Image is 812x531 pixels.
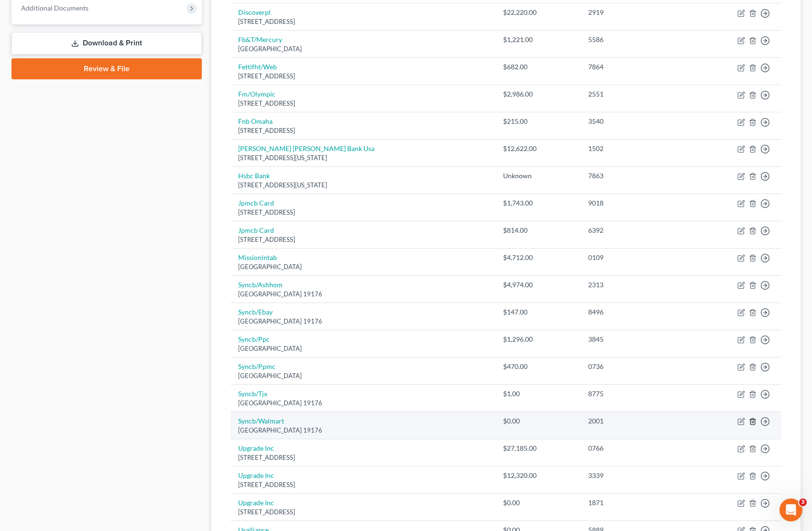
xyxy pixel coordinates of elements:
a: Syncb/Ppc [238,335,270,343]
div: [GEOGRAPHIC_DATA] 19176 [238,399,488,408]
div: $470.00 [503,362,573,371]
a: Fm/Olympic [238,90,275,98]
iframe: Intercom live chat [779,498,802,521]
div: 8496 [588,307,683,317]
div: 2919 [588,8,683,17]
div: $1,221.00 [503,35,573,44]
div: $12,622.00 [503,144,573,153]
div: [STREET_ADDRESS] [238,508,488,517]
div: $0.00 [503,498,573,508]
a: Discoverpl [238,8,271,16]
div: [STREET_ADDRESS] [238,208,488,217]
span: 3 [799,498,807,506]
a: Syncb/Ashhom [238,281,283,289]
div: 2551 [588,89,683,99]
div: [STREET_ADDRESS][US_STATE] [238,153,488,163]
div: [GEOGRAPHIC_DATA] 19176 [238,290,488,299]
div: 0736 [588,362,683,371]
div: $4,974.00 [503,280,573,290]
div: [GEOGRAPHIC_DATA] 19176 [238,426,488,435]
div: [GEOGRAPHIC_DATA] [238,344,488,353]
a: Syncb/Ppmc [238,362,275,370]
div: $4,712.00 [503,253,573,262]
div: [STREET_ADDRESS] [238,480,488,489]
div: $12,320.00 [503,471,573,480]
div: 7863 [588,171,683,181]
div: [GEOGRAPHIC_DATA] [238,44,488,54]
div: $1,743.00 [503,198,573,208]
a: Upgrade Inc [238,471,274,479]
div: [STREET_ADDRESS] [238,72,488,81]
div: $1,296.00 [503,335,573,344]
div: 0109 [588,253,683,262]
a: Fb&T/Mercury [238,35,282,43]
div: $27,185.00 [503,444,573,453]
div: 8775 [588,389,683,399]
a: Missionlntab [238,253,277,261]
a: Jpmcb Card [238,226,274,234]
span: Additional Documents [21,4,88,12]
a: Download & Print [11,32,202,54]
a: Fnb Omaha [238,117,273,125]
div: 1871 [588,498,683,508]
div: Unknown [503,171,573,181]
div: $147.00 [503,307,573,317]
div: 0766 [588,444,683,453]
div: $22,220.00 [503,8,573,17]
div: 9018 [588,198,683,208]
div: [GEOGRAPHIC_DATA] [238,262,488,271]
div: 3540 [588,117,683,126]
div: $814.00 [503,226,573,235]
div: [STREET_ADDRESS] [238,99,488,108]
div: 5586 [588,35,683,44]
div: 7864 [588,62,683,72]
div: 6392 [588,226,683,235]
a: Syncb/Ebay [238,308,273,316]
div: $1.00 [503,389,573,399]
a: [PERSON_NAME] [PERSON_NAME] Bank Usa [238,144,374,152]
div: 3339 [588,471,683,480]
a: Hsbc Bank [238,172,270,180]
a: Review & File [11,58,202,79]
a: Fettifht/Web [238,63,277,71]
div: [STREET_ADDRESS] [238,453,488,462]
div: $2,986.00 [503,89,573,99]
a: Upgrade Inc [238,444,274,452]
div: [STREET_ADDRESS] [238,17,488,26]
div: [STREET_ADDRESS] [238,126,488,135]
div: $0.00 [503,416,573,426]
div: 2001 [588,416,683,426]
div: [STREET_ADDRESS] [238,235,488,244]
div: $682.00 [503,62,573,72]
div: 1502 [588,144,683,153]
div: [STREET_ADDRESS][US_STATE] [238,181,488,190]
a: Jpmcb Card [238,199,274,207]
div: $215.00 [503,117,573,126]
a: Upgrade Inc [238,498,274,507]
div: 2313 [588,280,683,290]
a: Syncb/Tjx [238,390,267,398]
div: [GEOGRAPHIC_DATA] 19176 [238,317,488,326]
div: 3845 [588,335,683,344]
div: [GEOGRAPHIC_DATA] [238,371,488,380]
a: Syncb/Walmart [238,417,284,425]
